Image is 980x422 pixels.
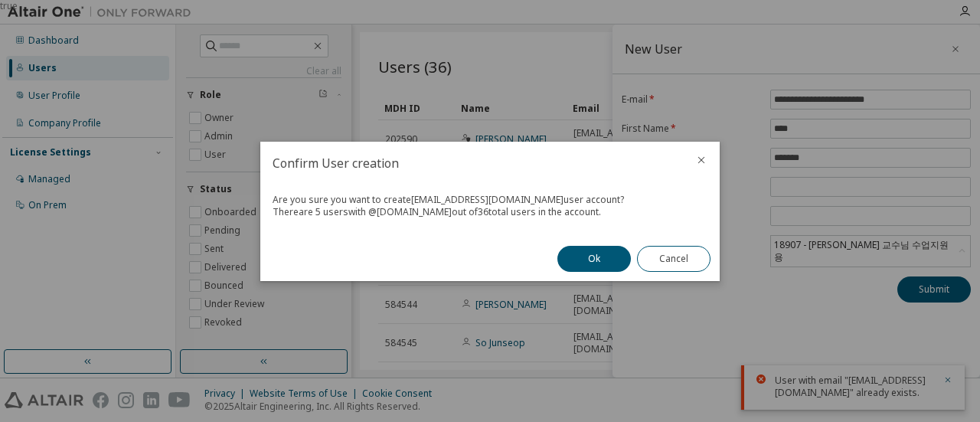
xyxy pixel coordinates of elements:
button: Cancel [637,246,710,272]
div: Are you sure you want to create [EMAIL_ADDRESS][DOMAIN_NAME] user account? [273,194,707,206]
div: There are 5 users with @ [DOMAIN_NAME] out of 36 total users in the account. [273,206,707,218]
button: close [695,154,707,166]
h2: Confirm User creation [260,142,683,185]
button: Ok [557,246,631,272]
